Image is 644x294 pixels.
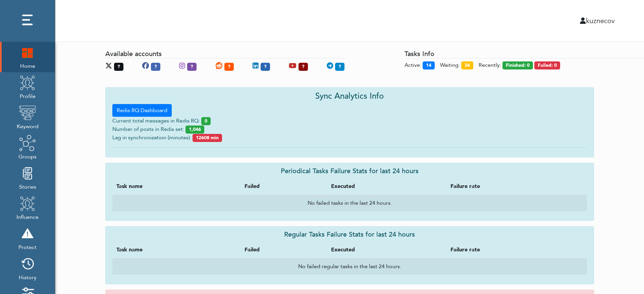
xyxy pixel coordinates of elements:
[327,178,446,195] th: Executed
[446,178,587,195] th: Failure rate
[289,61,308,71] div: YouTube
[19,255,36,272] img: history.png
[19,272,37,282] span: History
[19,165,36,182] img: stories.png
[112,167,587,175] h5: Periodical Tasks Failure Stats for last 24 hours
[534,61,560,69] span: Tasks failed in last 30 minutes
[19,61,36,70] span: Home
[187,63,197,71] span: ?
[19,74,36,91] img: profile.png
[423,61,435,69] span: 14
[335,16,620,26] div: kuznecov
[440,61,460,69] span: Tasks awaiting for execution
[112,92,587,101] h4: Sync Analytics Info
[224,63,234,71] span: ?
[16,212,39,221] span: Influence
[112,258,587,275] td: No failed regular tasks in the last 24 hours.
[112,126,184,133] span: Number of posts in Redis set:
[19,104,36,121] img: keyword.png
[19,225,36,242] img: risk.png
[112,104,172,117] a: Redis RQ Dashboard
[105,61,123,71] div: X
[335,63,344,71] span: ?
[112,134,191,141] span: Lag in synchronization (minutes):
[479,61,501,69] span: Recently:
[405,50,644,58] h5: Tasks Info
[405,61,421,69] span: Tasks executing now
[185,126,204,134] span: 1,046
[19,195,36,212] img: profile.png
[461,61,473,69] span: 34
[327,241,446,258] th: Executed
[446,241,587,258] th: Failure rate
[19,44,36,61] img: home.png
[299,63,308,71] span: ?
[502,61,533,69] span: Tasks finished in last 30 minutes
[179,61,197,71] div: Instagram
[112,241,240,258] th: Task name
[240,241,327,258] th: Failed
[114,63,123,71] span: ?
[261,63,270,71] span: ?
[105,50,345,58] h5: Available accounts
[112,117,200,125] span: Current total messages in Redis RQ:
[253,61,270,71] div: LinkedIn
[112,195,587,211] td: No failed tasks in the last 24 hours.
[216,61,234,71] div: Reddit
[19,182,36,191] span: Stories
[18,151,37,161] span: Groups
[193,134,222,142] span: 12608 min
[327,61,344,71] div: Telegram
[17,121,39,131] span: Keyword
[240,178,327,195] th: Failed
[142,61,160,71] div: Facebook
[151,63,160,71] span: ?
[19,135,36,151] img: groups.png
[18,242,37,251] span: Protect
[112,231,587,239] h5: Regular Tasks Failure Stats for last 24 hours
[19,91,36,100] span: Profile
[201,117,211,125] span: 0
[112,178,240,195] th: Task name
[19,12,36,29] img: dots.png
